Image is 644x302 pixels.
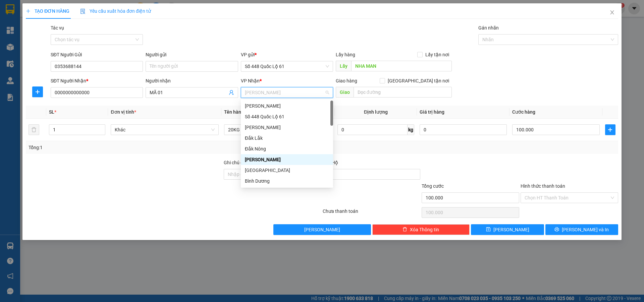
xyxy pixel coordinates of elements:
span: [PERSON_NAME] [304,226,340,233]
button: Close [603,3,622,22]
span: Định lượng [364,109,388,115]
span: plus [33,89,43,95]
span: save [486,227,491,232]
div: Người gửi [146,51,238,58]
label: Ghi chú đơn hàng [224,160,261,165]
span: Thu Hộ [323,160,338,165]
div: VP gửi [241,51,333,58]
span: Xóa Thông tin [410,226,439,233]
input: VD: Bàn, Ghế [224,124,332,135]
button: plus [32,86,43,97]
button: plus [605,124,615,135]
span: Yêu cầu xuất hóa đơn điện tử [80,8,151,14]
div: Phan Rang [241,122,333,133]
span: Khác [115,125,215,135]
span: Số 448 Quốc Lộ 61 [245,61,329,71]
span: Giao hàng [336,78,357,83]
span: [PERSON_NAME] [493,226,529,233]
input: 0 [420,124,507,135]
div: Chưa thanh toán [322,207,421,219]
div: [PERSON_NAME] [245,102,329,110]
div: [GEOGRAPHIC_DATA] [245,167,329,174]
span: TẠO ĐƠN HÀNG [26,8,69,14]
span: Tổng cước [422,183,444,189]
button: printer[PERSON_NAME] và In [545,224,618,235]
div: Số 448 Quốc Lộ 61 [241,111,333,122]
span: close [609,10,615,15]
img: icon [80,9,86,14]
div: Số 448 Quốc Lộ 61 [245,113,329,120]
span: VP Nhận [241,78,260,83]
span: [PERSON_NAME] và In [562,226,609,233]
label: Hình thức thanh toán [521,183,565,189]
div: Đắk Nông [245,145,329,153]
span: Giao [336,87,354,98]
span: delete [402,227,407,232]
div: Bình Dương [245,177,329,185]
div: SĐT Người Gửi [51,51,143,58]
div: Tổng: 1 [29,144,249,151]
div: Gia Lai [241,154,333,165]
span: Cước hàng [512,109,535,115]
div: Bình Dương [241,176,333,186]
span: Lấy tận nơi [423,51,452,58]
span: SL [49,109,54,115]
div: [PERSON_NAME] [245,156,329,163]
input: Dọc đường [354,87,452,98]
div: Đắk Lắk [245,134,329,142]
span: [GEOGRAPHIC_DATA] tận nơi [385,77,452,84]
span: Lấy hàng [336,52,355,57]
span: Giá trị hàng [420,109,444,115]
button: save[PERSON_NAME] [471,224,544,235]
span: Gia Lai [245,87,329,98]
div: Bình Phước [241,165,333,176]
span: kg [408,124,414,135]
span: user-add [229,90,234,95]
div: Người nhận [146,77,238,84]
label: Tác vụ [51,25,64,31]
span: Tên hàng [224,109,246,115]
div: Lâm Đồng [241,101,333,111]
div: [PERSON_NAME] [245,124,329,131]
span: Lấy [336,61,351,71]
span: Đơn vị tính [111,109,136,115]
input: Dọc đường [351,61,452,71]
button: deleteXóa Thông tin [372,224,470,235]
div: Đắk Lắk [241,133,333,143]
div: Đắk Nông [241,143,333,154]
button: delete [29,124,39,135]
button: [PERSON_NAME] [273,224,371,235]
div: SĐT Người Nhận [51,77,143,84]
input: Ghi chú đơn hàng [224,169,321,180]
span: printer [554,227,559,232]
label: Gán nhãn [478,25,499,31]
span: plus [605,127,615,132]
span: plus [26,9,31,13]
